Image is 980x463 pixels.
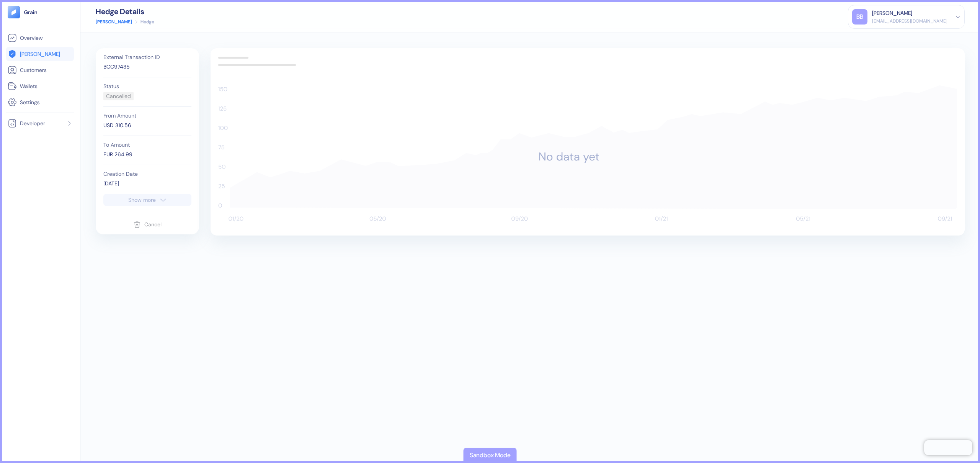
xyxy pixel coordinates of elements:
[103,151,191,159] div: EUR 264.99
[103,171,191,177] div: Creation Date
[103,180,191,188] div: [DATE]
[106,92,131,100] div: Cancelled
[8,98,72,107] a: Settings
[96,18,132,25] a: [PERSON_NAME]
[103,54,191,60] div: External Transaction ID
[20,119,45,127] span: Developer
[103,83,191,89] div: Status
[8,65,72,75] a: Customers
[8,49,72,59] a: [PERSON_NAME]
[20,82,38,90] span: Wallets
[133,217,162,232] button: Cancel
[8,6,20,18] img: logo-tablet-V2.svg
[20,34,42,42] span: Overview
[24,10,38,15] img: logo
[20,66,47,74] span: Customers
[872,9,912,17] div: [PERSON_NAME]
[8,33,72,43] a: Overview
[8,82,72,91] a: Wallets
[96,8,154,15] div: Hedge Details
[872,18,947,25] div: [EMAIL_ADDRESS][DOMAIN_NAME]
[20,98,40,106] span: Settings
[20,50,60,58] span: [PERSON_NAME]
[470,451,511,460] div: Sandbox Mode
[103,113,191,118] div: From Amount
[103,121,191,129] div: USD 310.56
[852,9,867,25] div: BB
[128,197,156,203] div: Show more
[103,194,191,206] button: Show more
[924,440,972,455] iframe: Chatra live chat
[103,63,191,71] div: BCC97435
[103,142,191,147] div: To Amount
